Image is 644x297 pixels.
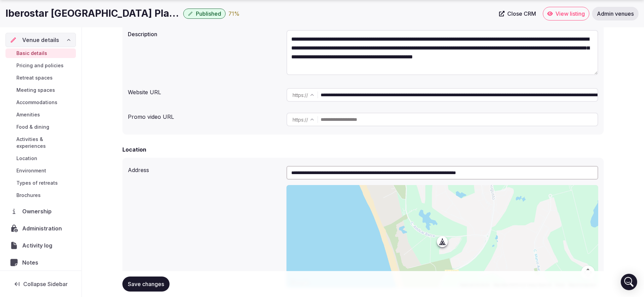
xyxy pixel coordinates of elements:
[621,274,637,290] div: Open Intercom Messenger
[5,48,76,58] a: Basic details
[592,7,639,20] a: Admin venues
[23,281,68,287] span: Collapse Sidebar
[5,178,76,188] a: Types of retreats
[16,62,64,69] span: Pricing and policies
[22,224,65,232] span: Administration
[228,10,240,18] button: 71%
[597,10,634,17] span: Admin venues
[22,36,59,44] span: Venue details
[128,85,281,96] div: Website URL
[16,155,37,162] span: Location
[5,166,76,175] a: Environment
[128,110,281,121] div: Promo video URL
[16,99,57,106] span: Accommodations
[5,98,76,107] a: Accommodations
[16,180,58,186] span: Types of retreats
[16,87,55,94] span: Meeting spaces
[228,10,240,18] div: 71 %
[196,10,221,17] span: Published
[5,221,76,236] a: Administration
[22,207,54,215] span: Ownership
[183,9,226,19] button: Published
[5,255,76,270] a: Notes
[122,145,146,154] h2: Location
[5,73,76,83] a: Retreat spaces
[16,136,73,150] span: Activities & experiences
[128,163,281,174] div: Address
[5,190,76,200] a: Brochures
[5,277,76,292] button: Collapse Sidebar
[5,7,180,20] h1: Iberostar [GEOGRAPHIC_DATA] Playa
[22,258,41,267] span: Notes
[5,204,76,218] a: Ownership
[581,266,595,279] button: Map camera controls
[16,167,46,174] span: Environment
[128,281,164,287] span: Save changes
[495,7,540,20] a: Close CRM
[16,124,49,130] span: Food & dining
[16,192,41,199] span: Brochures
[16,74,53,81] span: Retreat spaces
[16,111,40,118] span: Amenities
[5,61,76,70] a: Pricing and policies
[5,85,76,95] a: Meeting spaces
[5,122,76,132] a: Food & dining
[5,135,76,151] a: Activities & experiences
[122,277,170,292] button: Save changes
[555,10,585,17] span: View listing
[22,241,55,250] span: Activity log
[5,154,76,163] a: Location
[507,10,536,17] span: Close CRM
[16,50,47,57] span: Basic details
[543,7,589,20] a: View listing
[128,31,281,37] label: Description
[5,238,76,253] a: Activity log
[5,110,76,119] a: Amenities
